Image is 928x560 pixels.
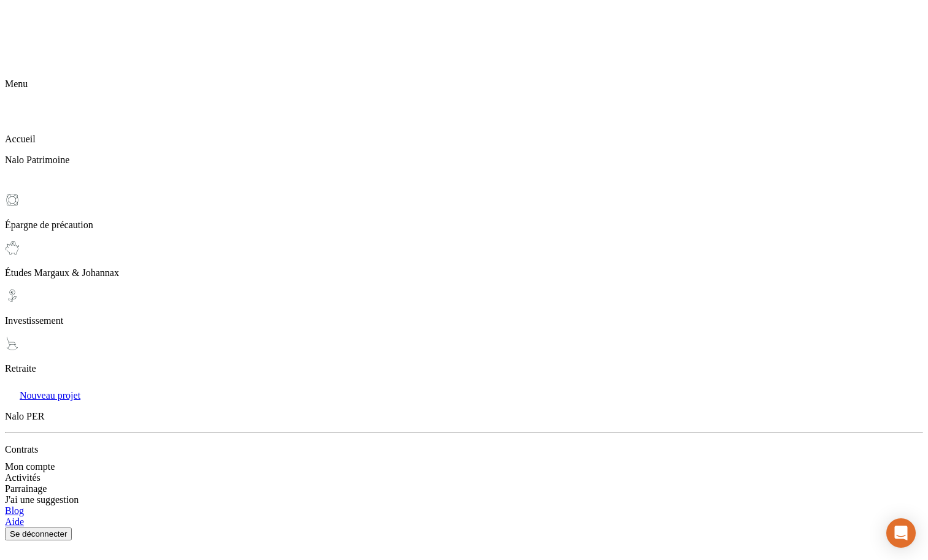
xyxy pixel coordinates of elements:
div: Investissement [5,288,923,326]
p: Retraite [5,363,923,374]
p: Accueil [5,134,923,145]
a: Blog [5,505,24,516]
div: Accueil [5,107,923,145]
div: Épargne de précaution [5,193,923,231]
span: Activités [5,472,41,483]
p: Nalo Patrimoine [5,155,923,166]
span: Parrainage [5,483,47,494]
a: Aide [5,516,24,527]
button: Se déconnecter [5,527,72,540]
span: J'ai une suggestion [5,494,79,505]
span: Mon compte [5,461,55,472]
p: Investissement [5,315,923,326]
p: Études Margaux & Johannax [5,267,923,278]
p: Nalo PER [5,411,923,422]
span: Nouveau projet [20,390,80,401]
span: Menu [5,79,28,89]
p: Épargne de précaution [5,220,923,231]
div: Retraite [5,336,923,374]
div: Études Margaux & Johannax [5,240,923,278]
span: Contrats [5,444,38,455]
div: Open Intercom Messenger [886,518,916,548]
a: Nouveau projet [5,384,923,401]
div: Se déconnecter [10,529,67,539]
